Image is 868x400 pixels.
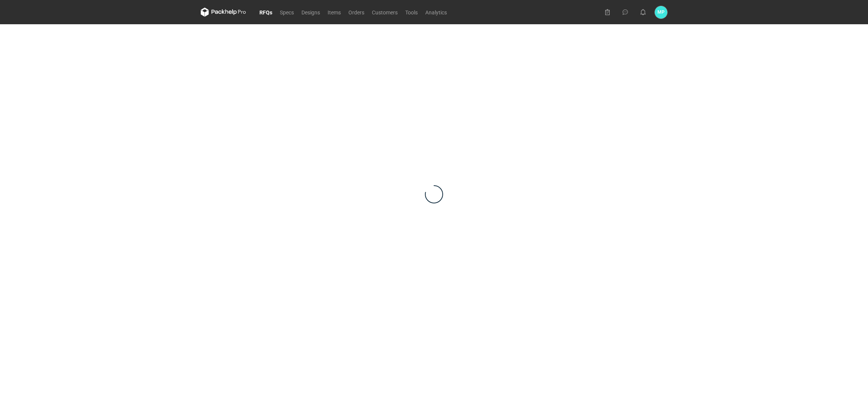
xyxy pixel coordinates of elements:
[201,8,246,17] svg: Packhelp Pro
[298,8,324,17] a: Designs
[324,8,345,17] a: Items
[422,8,451,17] a: Analytics
[276,8,298,17] a: Specs
[655,6,667,19] button: MP
[256,8,276,17] a: RFQs
[655,6,667,19] div: Martyna Paroń
[368,8,401,17] a: Customers
[401,8,422,17] a: Tools
[345,8,368,17] a: Orders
